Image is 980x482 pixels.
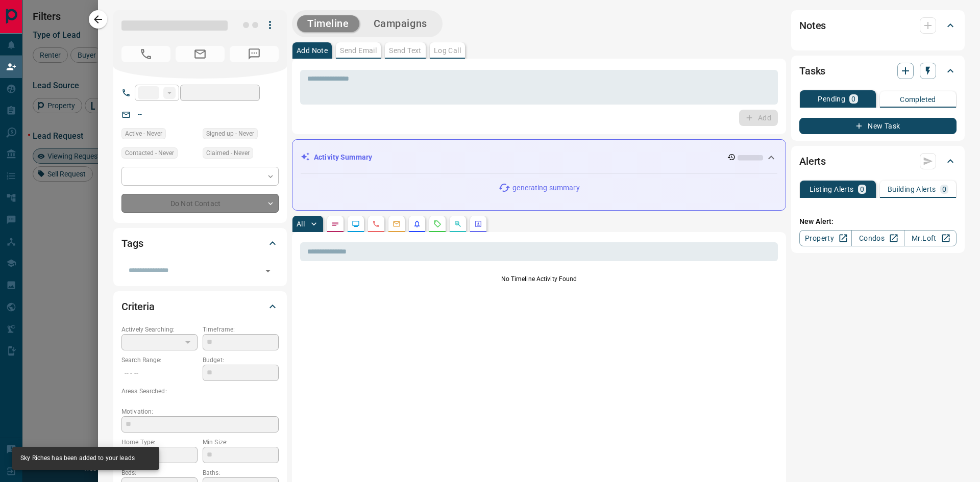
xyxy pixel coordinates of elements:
p: Areas Searched: [121,387,279,396]
a: Property [799,230,852,246]
p: 0 [942,186,946,193]
a: Condos [851,230,904,246]
span: Signed up - Never [206,129,254,139]
p: New Alert: [799,216,957,227]
button: New Task [799,118,957,134]
svg: Opportunities [454,220,462,228]
span: No Number [121,46,170,62]
p: Budget: [203,356,279,365]
svg: Emails [393,220,401,228]
p: Activity Summary [314,152,372,163]
svg: Calls [372,220,380,228]
div: Sky Riches has been added to your leads [20,450,135,467]
button: Open [261,264,275,278]
span: Claimed - Never [206,148,250,158]
p: Beds: [121,468,198,477]
p: Baths: [203,468,279,477]
div: Tags [121,231,279,256]
p: Listing Alerts [810,186,854,193]
div: Alerts [799,149,957,173]
p: Building Alerts [888,186,936,193]
p: Timeframe: [203,325,279,334]
div: Notes [799,13,957,38]
svg: Listing Alerts [413,220,421,228]
p: Actively Searching: [121,325,198,334]
span: Active - Never [125,129,162,139]
p: No Timeline Activity Found [300,274,778,284]
a: Mr.Loft [904,230,957,246]
p: Search Range: [121,356,198,365]
div: Tasks [799,59,957,83]
div: Criteria [121,294,279,319]
svg: Notes [331,220,339,228]
span: No Email [176,46,225,62]
svg: Lead Browsing Activity [352,220,360,228]
h2: Alerts [799,153,826,169]
div: Activity Summary [301,148,777,167]
p: Pending [818,95,845,103]
h2: Tasks [799,63,825,79]
svg: Requests [433,220,442,228]
svg: Agent Actions [474,220,482,228]
p: Min Size: [203,438,279,447]
span: No Number [230,46,279,62]
p: Home Type: [121,438,198,447]
a: -- [138,110,142,118]
h2: Criteria [121,298,155,315]
p: 0 [851,95,855,103]
div: Do Not Contact [121,194,279,213]
h2: Tags [121,235,143,251]
p: 0 [860,186,864,193]
p: Motivation: [121,407,279,416]
h2: Notes [799,17,826,34]
p: generating summary [512,183,579,193]
span: Contacted - Never [125,148,174,158]
button: Campaigns [363,15,437,32]
p: -- - -- [121,365,198,382]
button: Timeline [297,15,359,32]
p: All [297,220,305,227]
p: Completed [900,96,936,103]
p: Add Note [297,47,328,54]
